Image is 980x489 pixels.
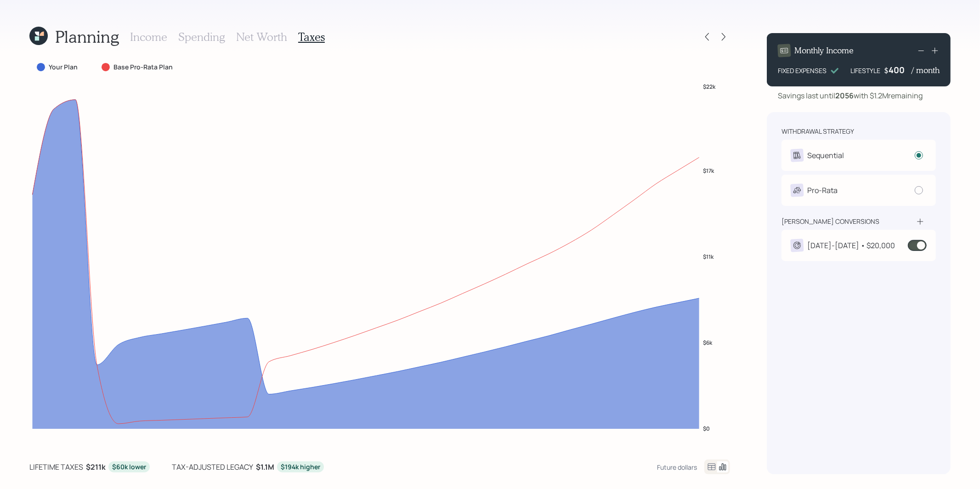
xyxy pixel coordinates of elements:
[178,30,225,44] h3: Spending
[86,462,106,472] b: $211k
[835,91,854,101] b: 2056
[778,90,923,101] div: Savings last until with $1.2M remaining
[281,462,320,472] div: $194k higher
[49,63,78,72] label: Your Plan
[703,82,716,90] tspan: $22k
[236,30,287,44] h3: Net Worth
[884,65,889,75] h4: $
[912,65,940,75] h4: / month
[850,66,880,75] div: LIFESTYLE
[794,45,854,56] h4: Monthly Income
[113,63,173,72] label: Base Pro-Rata Plan
[298,30,325,44] h3: Taxes
[112,462,146,472] div: $60k lower
[130,30,167,44] h3: Income
[703,167,715,175] tspan: $17k
[657,463,697,472] div: Future dollars
[889,64,912,75] div: 400
[29,461,83,472] div: lifetime taxes
[703,425,710,432] tspan: $0
[807,185,838,196] div: Pro-Rata
[703,339,713,347] tspan: $6k
[782,127,854,136] div: withdrawal strategy
[172,461,253,472] div: tax-adjusted legacy
[807,150,844,161] div: Sequential
[778,66,827,75] div: FIXED EXPENSES
[807,240,895,251] div: [DATE]-[DATE] • $20,000
[256,462,274,472] b: $1.1M
[703,253,714,261] tspan: $11k
[55,27,119,46] h1: Planning
[782,217,879,226] div: [PERSON_NAME] conversions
